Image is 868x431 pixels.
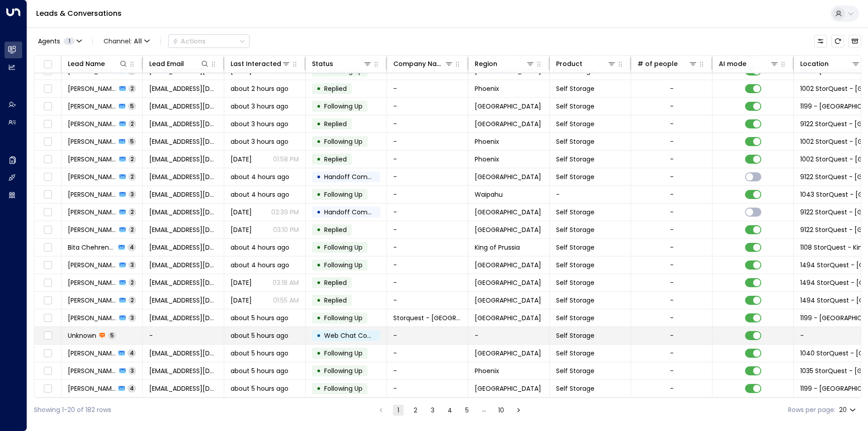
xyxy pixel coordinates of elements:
[42,365,53,377] span: Toggle select row
[556,172,594,181] span: Self Storage
[128,296,136,304] span: 2
[475,296,541,305] span: Honolulu
[149,58,184,69] div: Lead Email
[68,119,117,128] span: David Sloan
[324,331,394,340] span: Web Chat Completed
[42,224,53,236] span: Toggle select row
[670,155,674,164] div: -
[68,349,116,358] span: Siraje Kawooya
[68,190,117,199] span: Richard A Wind
[475,137,499,146] span: Phoenix
[128,261,136,269] span: 3
[496,405,507,416] button: Go to page 10
[462,405,472,416] button: Go to page 5
[427,405,438,416] button: Go to page 3
[231,331,288,340] span: about 5 hours ago
[387,151,468,168] td: -
[231,313,288,322] span: about 5 hours ago
[324,349,363,358] span: Following Up
[68,278,117,287] span: Skyler Waite
[231,137,288,146] span: about 3 hours ago
[68,296,117,305] span: Skyler Waite
[556,278,594,287] span: Self Storage
[670,384,674,393] div: -
[128,190,136,198] span: 3
[231,278,252,287] span: Yesterday
[127,243,136,251] span: 4
[149,278,217,287] span: skylerwaite@gmail.com
[168,34,250,48] div: Button group with a nested menu
[149,366,217,375] span: julesy0327@gmail.com
[324,243,363,252] span: Following Up
[670,208,674,217] div: -
[231,58,291,69] div: Last Interacted
[387,362,468,379] td: -
[316,328,321,343] div: •
[231,208,252,217] span: Aug 14, 2025
[231,119,288,128] span: about 3 hours ago
[271,208,299,217] p: 02:39 PM
[387,204,468,221] td: -
[100,35,153,47] span: Channel:
[324,225,347,234] span: Replied
[231,102,288,111] span: about 3 hours ago
[149,58,209,69] div: Lead Email
[312,58,372,69] div: Status
[387,274,468,291] td: -
[387,345,468,362] td: -
[38,38,60,44] span: Agents
[316,346,321,361] div: •
[316,204,321,220] div: •
[42,313,53,324] span: Toggle select row
[149,155,217,164] span: templedeborah0@gmail.com
[475,155,499,164] span: Phoenix
[387,168,468,185] td: -
[670,119,674,128] div: -
[231,84,288,93] span: about 2 hours ago
[324,384,363,393] span: Following Up
[316,169,321,185] div: •
[149,296,217,305] span: skylerwaite@gmail.com
[324,260,363,270] span: Following Up
[273,155,299,164] p: 01:58 PM
[670,137,674,146] div: -
[475,102,541,111] span: Honolulu
[556,243,594,252] span: Self Storage
[479,405,490,416] div: …
[475,58,535,69] div: Region
[324,278,347,287] span: Replied
[36,8,122,19] a: Leads & Conversations
[68,58,128,69] div: Lead Name
[475,190,503,199] span: Waipahu
[556,366,594,375] span: Self Storage
[68,331,96,340] span: Unknown
[172,37,206,45] div: Actions
[68,243,116,252] span: Bita Chehrenama
[42,154,53,165] span: Toggle select row
[149,225,217,234] span: richardann_wind8@msn.com
[273,225,299,234] p: 03:10 PM
[231,155,252,164] span: Aug 15, 2025
[231,58,281,69] div: Last Interacted
[324,102,363,111] span: Following Up
[128,120,136,128] span: 2
[468,327,550,344] td: -
[42,348,53,359] span: Toggle select row
[316,310,321,326] div: •
[556,58,582,69] div: Product
[128,85,136,92] span: 2
[475,84,499,93] span: Phoenix
[556,137,594,146] span: Self Storage
[42,136,53,147] span: Toggle select row
[814,35,827,47] button: Customize
[149,190,217,199] span: richardann_wind8@msn.com
[42,101,53,112] span: Toggle select row
[556,58,616,69] div: Product
[324,190,363,199] span: Following Up
[128,367,136,374] span: 3
[68,208,117,217] span: Richard A Wind
[475,313,541,322] span: Honolulu
[100,35,153,47] button: Channel:All
[670,349,674,358] div: -
[324,119,347,128] span: Replied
